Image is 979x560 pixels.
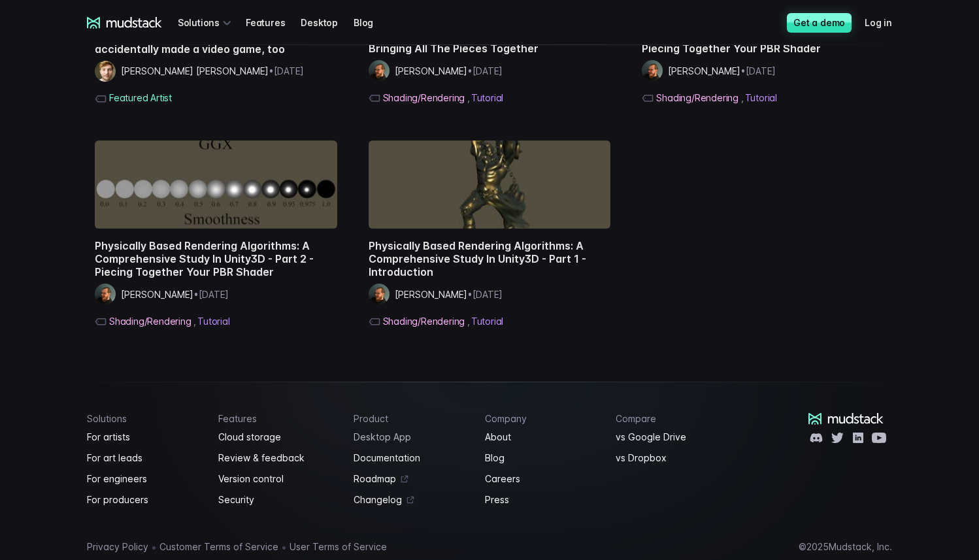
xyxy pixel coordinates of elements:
[218,492,339,508] a: Security
[109,92,172,103] span: Featured Artist
[383,92,470,103] span: Shading/Rendering
[109,316,196,327] span: Shading/Rendering
[178,10,235,35] div: Solutions
[354,10,389,35] a: Blog
[301,10,354,35] a: Desktop
[87,133,345,340] a: Physically Based Rendering Algorithms: A Comprehensive Study In Unity3D - Part 2 - Piecing Togeth...
[485,492,601,508] a: Press
[87,539,148,555] a: Privacy Policy
[281,540,287,553] span: •
[290,539,387,555] a: User Terms of Service
[95,140,337,229] img: Physically Based Rendering Algorithms: A Comprehensive Study In Unity3D - Part 2 - Piecing Togeth...
[485,450,601,466] a: Blog
[121,289,193,300] span: [PERSON_NAME]
[193,289,229,300] span: • [DATE]
[218,471,339,487] a: Version control
[485,413,601,424] h4: Company
[369,239,611,278] h2: Physically Based Rendering Algorithms: A Comprehensive Study In Unity3D - Part 1 - Introduction
[383,316,470,327] span: Shading/Rendering
[361,133,619,340] a: Physically Based Rendering Algorithms: A Comprehensive Study In Unity3D - Part 1 - IntroductionPh...
[151,540,157,553] span: •
[467,289,503,300] span: • [DATE]
[471,316,503,327] span: Tutorial
[616,413,731,424] h4: Compare
[642,60,663,81] img: Jordan Stevens
[395,289,467,300] span: [PERSON_NAME]
[354,471,469,487] a: Roadmap
[865,10,908,35] a: Log in
[808,413,884,425] a: mudstack logo
[799,542,892,552] div: © 2025 Mudstack, Inc.
[87,492,203,508] a: For producers
[121,65,269,76] span: [PERSON_NAME] [PERSON_NAME]
[369,60,390,81] img: Jordan Stevens
[787,13,852,33] a: Get a demo
[740,65,776,76] span: • [DATE]
[95,61,116,82] img: Mazze Whiteley
[354,429,469,445] a: Desktop App
[95,284,116,305] img: Jordan Stevens
[616,450,731,466] a: vs Dropbox
[616,429,731,445] a: vs Google Drive
[95,239,337,278] h2: Physically Based Rendering Algorithms: A Comprehensive Study In Unity3D - Part 2 - Piecing Togeth...
[87,429,203,445] a: For artists
[218,450,339,466] a: Review & feedback
[159,539,278,555] a: Customer Terms of Service
[246,10,301,35] a: Features
[87,471,203,487] a: For engineers
[87,413,203,424] h4: Solutions
[395,65,467,76] span: [PERSON_NAME]
[218,429,339,445] a: Cloud storage
[218,413,339,424] h4: Features
[354,413,469,424] h4: Product
[471,92,503,103] span: Tutorial
[668,65,740,76] span: [PERSON_NAME]
[197,316,229,327] span: Tutorial
[369,140,611,229] img: Physically Based Rendering Algorithms: A Comprehensive Study In Unity3D - Part 1 - Introduction
[354,450,469,466] a: Documentation
[656,92,743,103] span: Shading/Rendering
[354,492,469,508] a: Changelog
[369,284,390,305] img: Jordan Stevens
[485,471,601,487] a: Careers
[87,450,203,466] a: For art leads
[745,92,777,103] span: Tutorial
[269,65,304,76] span: • [DATE]
[87,17,162,29] a: mudstack logo
[485,429,601,445] a: About
[467,65,503,76] span: • [DATE]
